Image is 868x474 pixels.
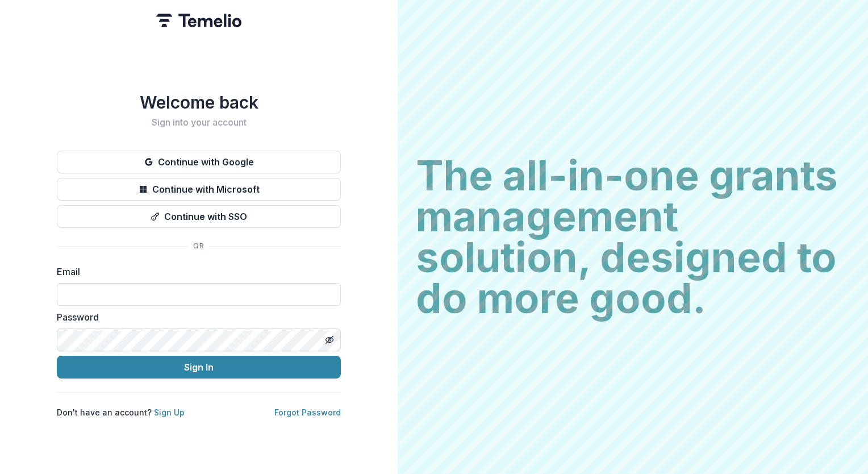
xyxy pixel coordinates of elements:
button: Continue with Microsoft [57,178,341,201]
a: Forgot Password [274,408,341,417]
button: Continue with SSO [57,205,341,228]
h2: Sign into your account [57,117,341,128]
img: Temelio [156,14,241,27]
a: Sign Up [154,408,185,417]
button: Sign In [57,356,341,379]
h1: Welcome back [57,92,341,113]
button: Toggle password visibility [320,331,339,349]
label: Password [57,310,334,324]
button: Continue with Google [57,151,341,173]
label: Email [57,265,334,278]
p: Don't have an account? [57,406,185,418]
